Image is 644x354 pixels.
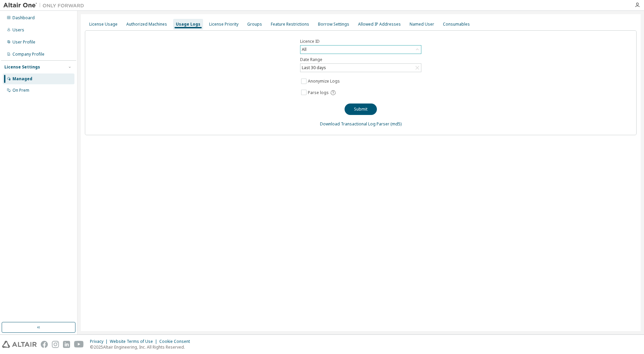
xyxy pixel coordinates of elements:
[74,341,84,348] img: youtube.svg
[443,22,470,27] div: Consumables
[358,22,401,27] div: Allowed IP Addresses
[90,339,110,344] div: Privacy
[300,64,421,72] div: Last 30 days
[12,76,32,82] div: Managed
[318,22,349,27] div: Borrow Settings
[126,22,167,27] div: Authorized Machines
[12,52,44,57] div: Company Profile
[345,104,377,115] button: Submit
[410,22,434,27] div: Named User
[52,341,59,348] img: instagram.svg
[110,339,159,344] div: Website Terms of Use
[300,46,421,54] div: All
[301,46,308,53] div: All
[12,39,35,45] div: User Profile
[12,88,29,93] div: On Prem
[301,64,327,71] div: Last 30 days
[159,339,194,344] div: Cookie Consent
[300,39,421,44] label: Licence ID
[3,2,88,9] img: Altair One
[41,341,48,348] img: facebook.svg
[247,22,262,27] div: Groups
[300,57,421,62] label: Date Range
[320,121,389,127] a: Download Transactional Log Parser
[271,22,309,27] div: Feature Restrictions
[2,341,37,348] img: altair_logo.svg
[390,121,401,127] a: (md5)
[90,344,194,350] p: © 2025 Altair Engineering, Inc. All Rights Reserved.
[209,22,238,27] div: License Priority
[176,22,200,27] div: Usage Logs
[4,64,40,70] div: License Settings
[12,27,24,33] div: Users
[308,77,341,85] label: Anonymize Logs
[89,22,118,27] div: License Usage
[12,15,35,21] div: Dashboard
[63,341,70,348] img: linkedin.svg
[308,90,329,95] span: Parse logs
